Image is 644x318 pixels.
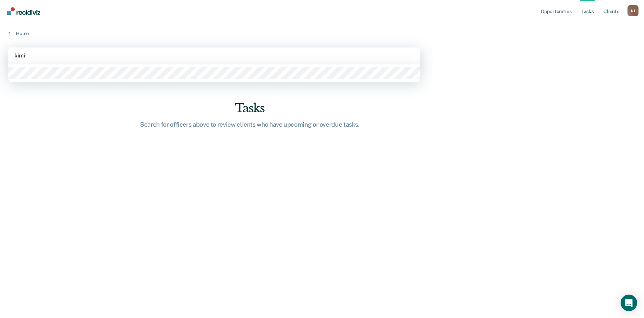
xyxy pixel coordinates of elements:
div: Tasks [140,101,360,115]
div: K J [627,5,638,16]
img: Recidiviz [7,7,40,15]
div: Search for officers above to review clients who have upcoming or overdue tasks. [140,121,360,128]
a: Home [8,30,636,36]
button: Profile dropdown button [627,5,638,16]
div: Open Intercom Messenger [621,295,637,311]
